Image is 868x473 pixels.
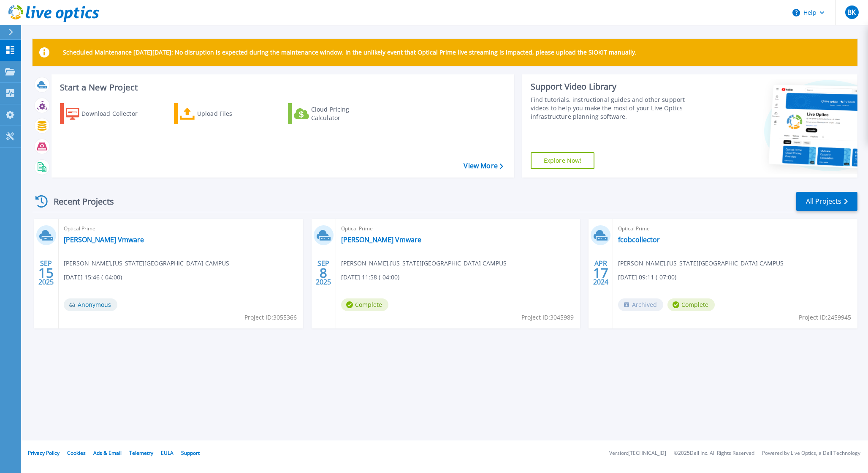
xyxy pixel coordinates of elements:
a: Download Collector [60,103,154,124]
a: Telemetry [129,449,153,457]
a: Ads & Email [93,449,122,457]
a: [PERSON_NAME] Vmware [341,235,421,244]
span: 15 [38,269,54,276]
p: Scheduled Maintenance [DATE][DATE]: No disruption is expected during the maintenance window. In t... [63,49,637,56]
a: Privacy Policy [28,449,60,457]
a: Upload Files [174,103,268,124]
div: Support Video Library [531,81,702,92]
a: View More [464,162,503,170]
a: Support [181,449,200,457]
div: Cloud Pricing Calculator [311,105,379,122]
a: All Projects [796,192,857,211]
div: SEP 2025 [315,257,331,288]
span: [PERSON_NAME] , [US_STATE][GEOGRAPHIC_DATA] CAMPUS [64,259,229,268]
h3: Start a New Project [60,83,503,92]
span: Project ID: 3045989 [521,313,574,322]
span: [DATE] 15:46 (-04:00) [64,273,122,282]
span: 17 [593,269,608,276]
div: Find tutorials, instructional guides and other support videos to help you make the most of your L... [531,96,702,121]
span: Project ID: 2459945 [799,313,851,322]
div: SEP 2025 [38,257,54,288]
div: Upload Files [197,105,265,122]
span: Complete [341,298,388,311]
span: Optical Prime [618,224,852,233]
span: Complete [667,298,715,311]
a: [PERSON_NAME] Vmware [64,235,144,244]
li: Powered by Live Optics, a Dell Technology [762,451,860,456]
span: Anonymous [64,298,117,311]
span: Archived [618,298,663,311]
a: Cloud Pricing Calculator [288,103,382,124]
span: [PERSON_NAME] , [US_STATE][GEOGRAPHIC_DATA] CAMPUS [341,259,507,268]
span: [PERSON_NAME] , [US_STATE][GEOGRAPHIC_DATA] CAMPUS [618,259,784,268]
span: [DATE] 11:58 (-04:00) [341,273,399,282]
span: Project ID: 3055366 [244,313,297,322]
a: fcobcollector [618,235,660,244]
span: [DATE] 09:11 (-07:00) [618,273,676,282]
div: Download Collector [81,105,149,122]
a: EULA [161,449,174,457]
a: Cookies [67,449,86,457]
span: Optical Prime [341,224,575,233]
span: 8 [320,269,327,276]
li: © 2025 Dell Inc. All Rights Reserved [674,451,754,456]
li: Version: [TECHNICAL_ID] [609,451,666,456]
div: APR 2024 [593,257,609,288]
span: BK [847,9,856,16]
span: Optical Prime [64,224,298,233]
div: Recent Projects [33,191,125,212]
a: Explore Now! [531,152,595,169]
